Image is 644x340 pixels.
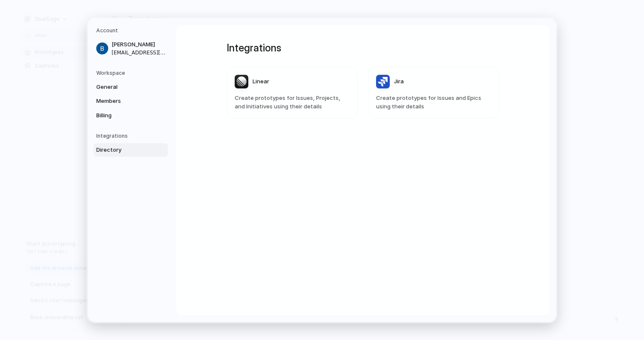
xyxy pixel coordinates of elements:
span: General [96,82,151,91]
a: General [94,80,168,93]
h1: Integrations [227,40,499,56]
h5: Account [96,27,168,34]
span: [PERSON_NAME] [112,40,166,49]
a: Members [94,94,168,108]
a: Billing [94,108,168,122]
a: Directory [94,143,168,157]
span: Billing [96,111,151,119]
span: Directory [96,146,151,154]
span: [EMAIL_ADDRESS][DOMAIN_NAME] [112,48,166,56]
span: Jira [394,77,404,86]
a: [PERSON_NAME][EMAIL_ADDRESS][DOMAIN_NAME] [94,38,168,59]
span: Create prototypes for Issues and Epics using their details [376,94,491,110]
span: Linear [253,77,269,86]
span: Members [96,97,151,105]
span: Create prototypes for Issues, Projects, and Initiatives using their details [235,94,350,110]
h5: Workspace [96,69,168,76]
h5: Integrations [96,132,168,140]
